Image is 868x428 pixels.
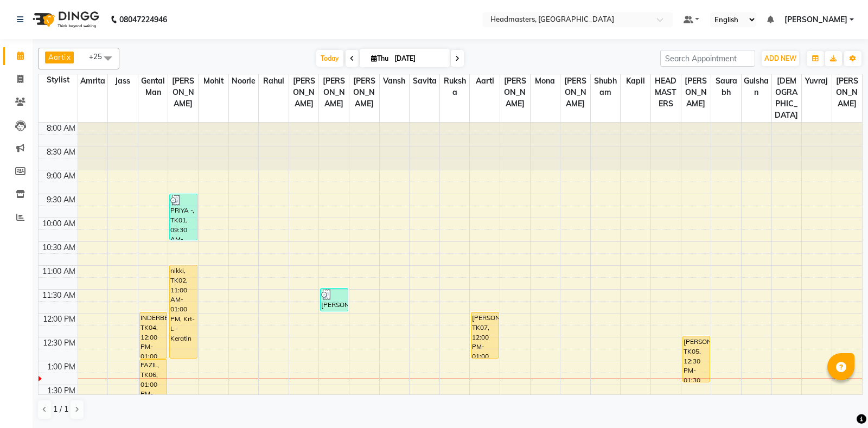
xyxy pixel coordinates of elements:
[44,170,78,182] div: 9:00 AM
[44,146,78,158] div: 8:30 AM
[560,74,590,111] span: [PERSON_NAME]
[762,51,799,66] button: ADD NEW
[259,74,289,88] span: Rahul
[140,360,167,406] div: FAZIL, TK06, 01:00 PM-02:00 PM, HCG - Hair Cut by Senior Hair Stylist
[48,53,66,61] span: Aarti
[140,312,167,358] div: INDERBEER, TK04, 12:00 PM-01:00 PM, HCG - Hair Cut by Senior Hair Stylist
[440,74,470,99] span: Ruksha
[471,312,498,358] div: [PERSON_NAME], TK07, 12:00 PM-01:00 PM, TH-EB - Eyebrows
[41,314,78,325] div: 12:00 PM
[764,54,796,62] span: ADD NEW
[470,74,500,88] span: Aarti
[28,4,102,35] img: logo
[108,74,138,88] span: Jass
[170,265,196,358] div: nikki, TK02, 11:00 AM-01:00 PM, Krt-L - Keratin
[681,74,711,111] span: [PERSON_NAME]
[683,336,710,382] div: [PERSON_NAME], TK05, 12:30 PM-01:30 PM, HCG - Hair Cut by Senior Hair Stylist
[39,74,78,86] div: Stylist
[45,385,78,397] div: 1:30 PM
[170,194,196,240] div: PRIYA -, TK01, 09:30 AM-10:30 AM, HCL - Hair Cut by Senior Hair Stylist
[89,52,110,61] span: +25
[711,74,741,99] span: Saurabh
[500,74,530,111] span: [PERSON_NAME]
[316,50,343,67] span: Today
[822,385,857,417] iframe: chat widget
[531,74,560,88] span: Mona
[802,74,832,88] span: Yuvraj
[368,54,391,62] span: Thu
[40,266,78,277] div: 11:00 AM
[410,74,439,88] span: Savita
[784,14,847,25] span: [PERSON_NAME]
[119,4,167,35] b: 08047224946
[168,74,198,111] span: [PERSON_NAME]
[391,50,445,67] input: 2025-09-04
[742,74,771,99] span: Gulshan
[621,74,650,88] span: Kapil
[651,74,681,111] span: HEADMASTERS
[41,337,78,349] div: 12:30 PM
[45,361,78,373] div: 1:00 PM
[349,74,379,111] span: [PERSON_NAME]
[66,53,71,61] a: x
[44,194,78,206] div: 9:30 AM
[380,74,410,88] span: Vansh
[78,74,108,88] span: Amrita
[40,242,78,253] div: 10:30 AM
[53,404,68,415] span: 1 / 1
[44,123,78,134] div: 8:00 AM
[660,50,755,67] input: Search Appointment
[772,74,802,122] span: [DEMOGRAPHIC_DATA]
[138,74,168,99] span: Gental Man
[40,218,78,229] div: 10:00 AM
[321,289,347,311] div: [PERSON_NAME], TK03, 11:30 AM-12:00 PM, SH - Shave
[229,74,259,88] span: Noorie
[289,74,319,111] span: [PERSON_NAME]
[319,74,349,111] span: [PERSON_NAME]
[832,74,862,111] span: [PERSON_NAME]
[591,74,621,99] span: Shubham
[199,74,228,88] span: Mohit
[40,290,78,301] div: 11:30 AM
